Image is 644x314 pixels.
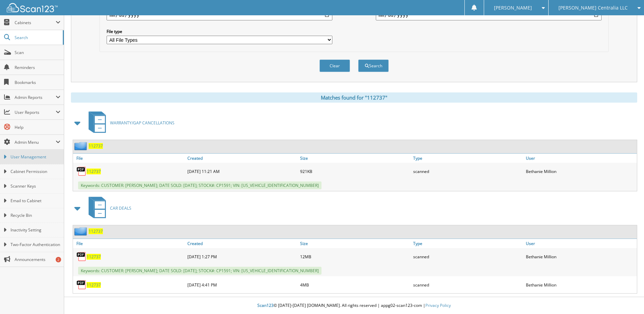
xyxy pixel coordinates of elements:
a: WARRANTY/GAP CANCELLATIONS [85,109,174,136]
div: scanned [411,250,524,263]
div: 2 [56,257,61,262]
a: Type [411,239,524,248]
a: File [73,154,186,163]
span: [PERSON_NAME] [494,6,532,10]
span: Cabinet Permission [11,169,60,175]
label: File type [107,29,332,34]
div: © [DATE]-[DATE] [DOMAIN_NAME]. All rights reserved | appg02-scan123-com | [64,297,644,314]
img: PDF.png [76,251,87,262]
a: 112737 [89,228,103,234]
a: Type [411,154,524,163]
span: Help [15,124,60,130]
img: PDF.png [76,166,87,176]
span: Scan123 [257,302,274,308]
span: Admin Reports [15,94,56,100]
a: 112737 [87,282,101,288]
span: WARRANTY/GAP CANCELLATIONS [110,120,174,126]
img: scan123-logo-white.svg [7,3,58,12]
a: 112737 [89,143,103,149]
span: CAR DEALS [110,205,131,211]
div: [DATE] 1:27 PM [186,250,298,263]
span: Two-Factor Authentication [11,242,60,248]
span: Scanner Keys [11,183,60,189]
span: User Management [11,154,60,160]
a: User [524,239,637,248]
a: User [524,154,637,163]
button: Clear [319,59,350,72]
span: Reminders [15,65,60,70]
div: Matches found for "112737" [71,92,637,103]
a: File [73,239,186,248]
span: [PERSON_NAME] Centralia LLC [558,6,628,10]
span: Recycle Bin [11,212,60,219]
a: Created [186,154,298,163]
img: folder2.png [74,227,89,235]
div: [DATE] 11:21 AM [186,164,298,178]
span: Cabinets [15,20,56,25]
a: 112737 [87,169,101,174]
a: Created [186,239,298,248]
a: Size [298,239,411,248]
button: Search [358,59,389,72]
span: Announcements [15,257,60,262]
div: 4MB [298,278,411,292]
span: Admin Menu [15,139,56,145]
div: scanned [411,278,524,292]
img: PDF.png [76,280,87,290]
div: Bethanie Million [524,250,637,263]
span: Inactivity Setting [11,227,60,233]
div: Bethanie Million [524,278,637,292]
a: 112737 [87,254,101,260]
span: Bookmarks [15,80,60,85]
span: Search [15,35,59,40]
span: User Reports [15,109,56,115]
div: Bethanie Million [524,164,637,178]
span: Scan [15,50,60,55]
span: Email to Cabinet [11,198,60,204]
a: Size [298,154,411,163]
div: 12MB [298,250,411,263]
div: 921KB [298,164,411,178]
div: [DATE] 4:41 PM [186,278,298,292]
a: CAR DEALS [85,195,131,222]
div: scanned [411,164,524,178]
img: folder2.png [74,142,89,150]
span: Keywords: CUSTOMER: [PERSON_NAME]; DATE SOLD: [DATE]; STOCK#: CP1591; VIN: [US_VEHICLE_IDENTIFICA... [78,267,321,275]
a: Privacy Policy [425,302,451,308]
span: Keywords: CUSTOMER: [PERSON_NAME]; DATE SOLD: [DATE]; STOCK#: CP1591; VIN: [US_VEHICLE_IDENTIFICA... [78,181,321,189]
iframe: Chat Widget [610,281,644,314]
